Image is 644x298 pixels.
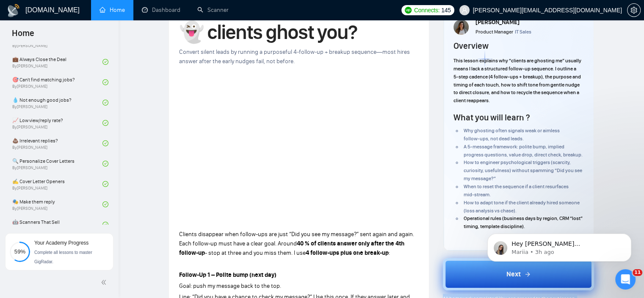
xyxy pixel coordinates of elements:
[633,269,642,276] span: 11
[102,79,108,85] span: check-circle
[179,48,410,65] span: Convert silent leads by running a purposeful 4‑follow‑up + breakup sequence—most hires answer aft...
[101,278,109,287] span: double-left
[12,73,102,92] a: 🎯 Can't find matching jobs?By[PERSON_NAME]
[179,231,414,247] span: Clients disappear when follow-ups are just “Did you see my message?” sent again and again. Each f...
[306,249,389,256] strong: 4 follow-ups plus one break-up
[464,159,582,181] span: How to engineer psychological triggers (scarcity, curiosity, usefulness) without spamming “Did yo...
[205,249,306,256] span: - stop at three and you miss them. I use
[627,7,640,14] span: setting
[405,7,412,14] img: upwork-logo.png
[7,4,20,17] img: logo
[10,249,30,254] span: 59%
[441,6,451,15] span: 145
[627,3,641,17] button: setting
[464,128,560,142] span: Why ghosting often signals weak or aimless follow‑ups, not dead leads.
[102,59,108,65] span: check-circle
[453,111,530,123] h4: What you will learn ?
[102,140,108,146] span: check-circle
[453,19,469,35] img: tamara_levit_pic.png
[12,53,102,71] a: 💼 Always Close the DealBy[PERSON_NAME]
[464,215,583,229] span: Operational rules (business days by region, CRM “lost” timing, template discipline).
[100,6,125,14] a: homeHome
[12,93,102,112] a: 💧 Not enough good jobs?By[PERSON_NAME]
[464,200,580,214] span: How to adapt tone if the client already hired someone (loss analysis vs chase).
[179,271,276,279] strong: Follow-Up 1 – Polite bump (next day)
[627,7,641,14] a: setting
[179,282,281,290] span: Goal: push my message back to the top.
[102,201,108,207] span: check-circle
[12,175,102,193] a: ✍️ Cover Letter OpenersBy[PERSON_NAME]
[34,250,92,264] span: Complete all lessons to master GigRadar.
[515,29,531,35] span: IT Sales
[443,258,594,290] button: Next
[615,269,636,290] iframe: Intercom live chat
[12,215,102,234] a: 🤖 Scanners That Sell
[102,222,108,228] span: check-circle
[462,7,467,13] span: user
[12,114,102,132] a: 📈 Low view/reply rate?By[PERSON_NAME]
[12,154,102,173] a: 🔍 Personalize Cover LettersBy[PERSON_NAME]
[475,29,513,35] span: Product Manager
[197,6,229,14] a: searchScanner
[453,58,581,103] span: This lesson explains why “clients are ghosting me” usually means I lack a structured follow‑up se...
[464,144,583,158] span: A 5‑message framework: polite bump, implied progress questions, value drop, direct check, breakup.
[475,19,520,26] span: [PERSON_NAME]
[12,134,102,153] a: 💩 Irrelevant replies?By[PERSON_NAME]
[464,184,569,198] span: When to reset the sequence if a client resurfaces mid‑stream.
[102,181,108,187] span: check-circle
[389,249,390,256] span: :
[453,40,489,52] h4: Overview
[12,195,102,214] a: 🎭 Make them replyBy[PERSON_NAME]
[34,240,88,246] span: Your Academy Progress
[142,6,180,14] a: dashboardDashboard
[5,27,41,45] span: Home
[414,6,439,15] span: Connects:
[179,23,419,42] h1: 👻 clients ghost you?
[102,161,108,167] span: check-circle
[102,100,108,106] span: check-circle
[475,216,644,275] iframe: Intercom notifications message
[102,120,108,126] span: check-circle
